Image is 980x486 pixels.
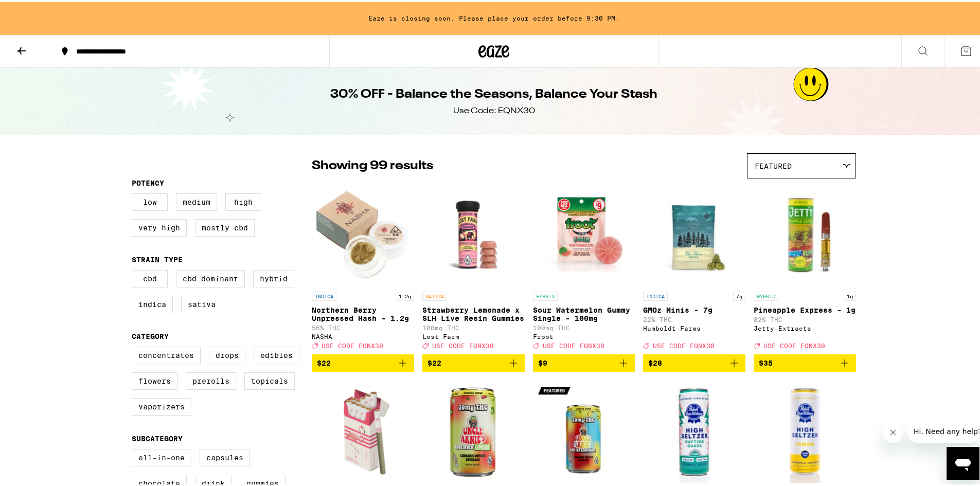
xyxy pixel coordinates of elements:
button: Add to bag [754,352,856,370]
legend: Strain Type [132,254,183,262]
span: USE CODE EQNX30 [432,340,494,347]
img: Lost Farm - Strawberry Lemonade x SLH Live Resin Gummies [422,182,525,284]
p: HYBRID [533,290,558,299]
p: 7g [733,290,745,299]
label: Sativa [181,294,222,311]
p: 100mg THC [533,322,635,329]
span: $28 [648,357,662,365]
label: Medium [176,191,217,209]
label: Topicals [244,370,295,388]
p: 82% THC [754,314,856,321]
p: 22% THC [643,314,745,321]
iframe: Button to launch messaging window [947,445,979,478]
p: INDICA [643,290,668,299]
button: Add to bag [422,352,525,370]
label: Very High [132,217,187,235]
label: All-In-One [132,447,191,464]
span: USE CODE EQNX30 [322,340,383,347]
legend: Subcategory [132,433,183,441]
label: Low [132,191,168,209]
div: Use Code: EQNX30 [453,103,535,115]
legend: Category [132,330,169,338]
button: Add to bag [533,352,635,370]
p: Showing 99 results [312,155,433,173]
label: CBD Dominant [176,268,245,285]
img: Birdies - Classic Sativa 10-Pack - 7g [312,378,414,481]
p: HYBRID [754,290,778,299]
span: $35 [759,357,773,365]
img: Uncle Arnie's - Iced Tea Lemonade 7.5oz - 10mg [533,378,635,481]
label: Capsules [200,447,250,464]
span: Hi. Need any help? [6,7,74,15]
span: $22 [427,357,441,365]
label: Edibles [254,345,299,362]
label: Vaporizers [132,396,191,413]
p: 56% THC [312,322,414,329]
span: Featured [755,160,792,168]
p: GMOz Minis - 7g [643,304,745,312]
label: Mostly CBD [195,217,255,235]
p: Sour Watermelon Gummy Single - 100mg [533,304,635,320]
img: Jetty Extracts - Pineapple Express - 1g [754,182,856,284]
p: 1.2g [396,290,414,299]
p: 1g [844,290,856,299]
p: 100mg THC [422,322,525,329]
div: Froot [533,331,635,338]
img: Humboldt Farms - GMOz Minis - 7g [643,182,745,284]
div: Lost Farm [422,331,525,338]
img: Froot - Sour Watermelon Gummy Single - 100mg [533,182,635,284]
a: Open page for Strawberry Lemonade x SLH Live Resin Gummies from Lost Farm [422,182,525,352]
span: $22 [317,357,331,365]
iframe: Message from company [907,418,979,441]
p: INDICA [312,290,336,299]
label: Hybrid [253,268,294,285]
iframe: Close message [883,420,903,441]
div: NASHA [312,331,414,338]
button: Add to bag [643,352,745,370]
a: Open page for Northern Berry Unpressed Hash - 1.2g from NASHA [312,182,414,352]
label: High [225,191,261,209]
p: SATIVA [422,290,447,299]
a: Open page for GMOz Minis - 7g from Humboldt Farms [643,182,745,352]
span: $9 [538,357,547,365]
div: Humboldt Farms [643,323,745,330]
img: Pabst Labs - Lemon High Seltzer [754,378,856,481]
button: Add to bag [312,352,414,370]
label: Prerolls [186,370,236,388]
p: Strawberry Lemonade x SLH Live Resin Gummies [422,304,525,320]
img: NASHA - Northern Berry Unpressed Hash - 1.2g [312,182,414,284]
div: Jetty Extracts [754,323,856,330]
span: USE CODE EQNX30 [543,340,604,347]
span: USE CODE EQNX30 [653,340,715,347]
h1: 30% OFF - Balance the Seasons, Balance Your Stash [330,84,657,101]
img: Pabst Labs - Daytime Guava 10:5 High Seltzer [643,378,745,481]
p: Pineapple Express - 1g [754,304,856,312]
img: Uncle Arnie's - Cherry Limeade 7.5oz - 10mg [422,378,525,481]
p: Northern Berry Unpressed Hash - 1.2g [312,304,414,320]
span: USE CODE EQNX30 [763,340,825,347]
a: Open page for Sour Watermelon Gummy Single - 100mg from Froot [533,182,635,352]
label: Drops [209,345,245,362]
label: CBD [132,268,168,285]
legend: Potency [132,177,164,185]
a: Open page for Pineapple Express - 1g from Jetty Extracts [754,182,856,352]
label: Indica [132,294,173,311]
label: Flowers [132,370,177,388]
label: Concentrates [132,345,201,362]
